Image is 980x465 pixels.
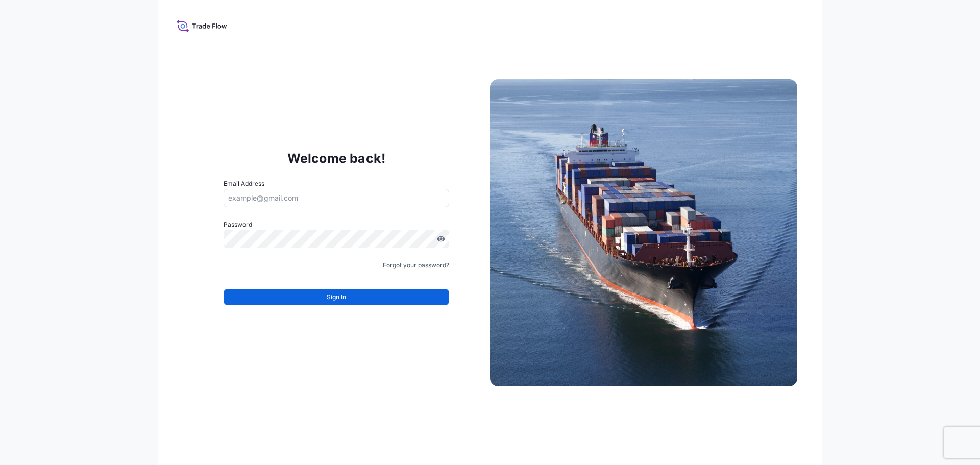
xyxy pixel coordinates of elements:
[224,219,449,230] label: Password
[327,292,346,302] span: Sign In
[224,189,449,207] input: example@gmail.com
[437,235,445,243] button: Show password
[287,150,386,166] p: Welcome back!
[490,79,797,386] img: Ship illustration
[383,260,449,271] a: Forgot your password?
[224,289,449,305] button: Sign In
[224,179,264,189] label: Email Address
